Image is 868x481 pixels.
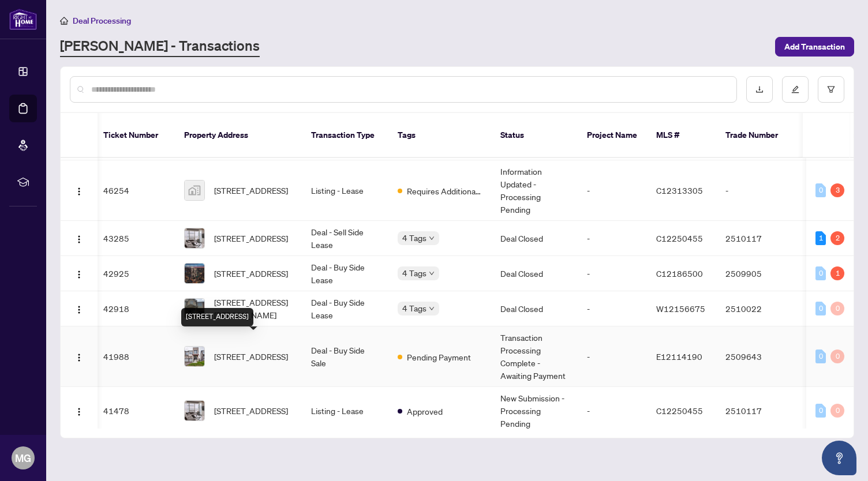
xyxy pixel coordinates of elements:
td: 2509643 [716,326,797,387]
button: filter [818,76,844,103]
td: 2510117 [716,387,797,435]
td: Deal - Sell Side Lease [302,221,388,256]
button: Add Transaction [775,37,854,57]
img: Logo [74,235,84,244]
img: Logo [74,353,84,362]
div: 0 [815,350,826,363]
span: C12186500 [656,268,703,279]
span: down [429,270,435,276]
td: 2510022 [716,291,797,326]
td: Listing - Lease [302,387,388,435]
span: C12313305 [656,185,703,196]
th: Tags [388,113,491,158]
div: 0 [815,266,826,280]
button: Logo [70,264,88,283]
button: Logo [70,181,88,200]
span: 4 Tags [402,302,426,315]
td: Deal Closed [491,221,578,256]
span: E12114190 [656,351,702,362]
span: C12250455 [656,405,703,416]
span: edit [791,85,799,93]
th: Property Address [175,113,302,158]
img: Logo [74,187,84,196]
span: Pending Payment [407,351,471,363]
div: 2 [830,231,844,245]
button: Logo [70,299,88,318]
td: 2509905 [716,256,797,291]
div: 0 [815,183,826,197]
div: 0 [815,404,826,418]
td: - [578,221,647,256]
div: 0 [815,302,826,315]
img: Logo [74,270,84,279]
span: download [755,85,764,93]
td: 46254 [94,160,175,221]
img: thumbnail-img [185,299,204,318]
button: Logo [70,401,88,420]
span: down [429,306,435,311]
span: [STREET_ADDRESS][PERSON_NAME] [214,296,293,321]
img: Logo [74,305,84,314]
th: Project Name [578,113,647,158]
td: - [578,291,647,326]
img: thumbnail-img [185,401,204,420]
span: 4 Tags [402,266,426,280]
img: logo [9,9,37,30]
button: edit [782,76,809,103]
span: [STREET_ADDRESS] [214,350,288,363]
div: 0 [830,404,844,418]
td: 42918 [94,291,175,326]
button: Logo [70,347,88,366]
th: Status [491,113,578,158]
span: filter [827,85,835,93]
span: W12156675 [656,303,705,314]
div: 1 [830,266,844,280]
img: thumbnail-img [185,228,204,248]
span: Deal Processing [73,16,131,26]
span: down [429,235,435,241]
td: New Submission - Processing Pending [491,387,578,435]
button: Open asap [822,441,856,475]
td: Deal - Buy Side Lease [302,256,388,291]
td: 41478 [94,387,175,435]
a: [PERSON_NAME] - Transactions [60,36,260,57]
td: - [716,160,797,221]
td: 42925 [94,256,175,291]
td: Deal Closed [491,256,578,291]
span: 4 Tags [402,231,426,245]
td: - [578,326,647,387]
span: [STREET_ADDRESS] [214,404,288,417]
span: [STREET_ADDRESS] [214,184,288,197]
div: 0 [830,302,844,315]
td: Deal - Buy Side Lease [302,291,388,326]
th: Ticket Number [94,113,175,158]
td: 2510117 [716,221,797,256]
th: Trade Number [716,113,797,158]
img: thumbnail-img [185,264,204,283]
td: Deal - Buy Side Sale [302,326,388,387]
td: 43285 [94,221,175,256]
th: MLS # [647,113,716,158]
img: thumbnail-img [185,347,204,366]
span: [STREET_ADDRESS] [214,267,288,280]
span: Requires Additional Docs [407,185,482,197]
img: Logo [74,407,84,416]
span: home [60,17,68,25]
img: thumbnail-img [185,181,204,200]
td: - [578,256,647,291]
td: - [578,160,647,221]
div: 3 [830,183,844,197]
span: [STREET_ADDRESS] [214,232,288,245]
span: MG [15,450,31,466]
th: Transaction Type [302,113,388,158]
div: 0 [830,350,844,363]
button: Logo [70,229,88,247]
td: 41988 [94,326,175,387]
span: C12250455 [656,233,703,243]
td: - [578,387,647,435]
td: Information Updated - Processing Pending [491,160,578,221]
td: Listing - Lease [302,160,388,221]
button: download [746,76,773,103]
span: Add Transaction [784,37,845,56]
td: Transaction Processing Complete - Awaiting Payment [491,326,578,387]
